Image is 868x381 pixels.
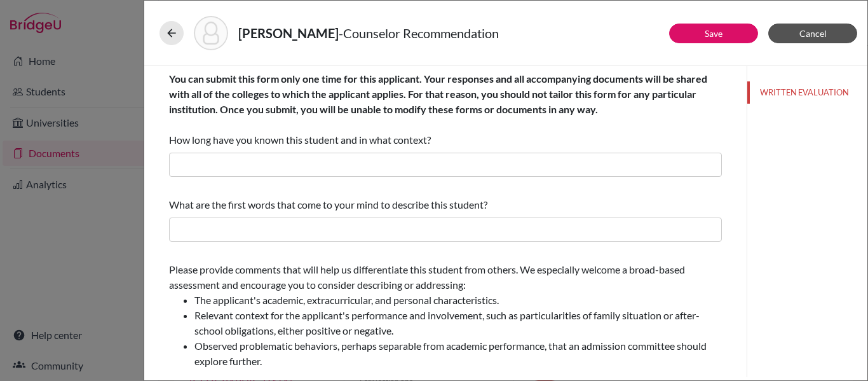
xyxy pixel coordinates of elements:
[194,338,722,369] li: Observed problematic behaviors, perhaps separable from academic performance, that an admission co...
[169,263,722,369] span: Please provide comments that will help us differentiate this student from others. We especially w...
[339,25,499,41] span: - Counselor Recommendation
[194,293,722,308] li: The applicant's academic, extracurricular, and personal characteristics.
[169,198,487,211] span: What are the first words that come to your mind to describe this student?
[169,73,707,115] b: You can submit this form only one time for this applicant. Your responses and all accompanying do...
[194,308,722,338] li: Relevant context for the applicant's performance and involvement, such as particularities of fami...
[747,81,867,104] button: WRITTEN EVALUATION
[238,25,339,41] strong: [PERSON_NAME]
[169,73,707,146] span: How long have you known this student and in what context?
